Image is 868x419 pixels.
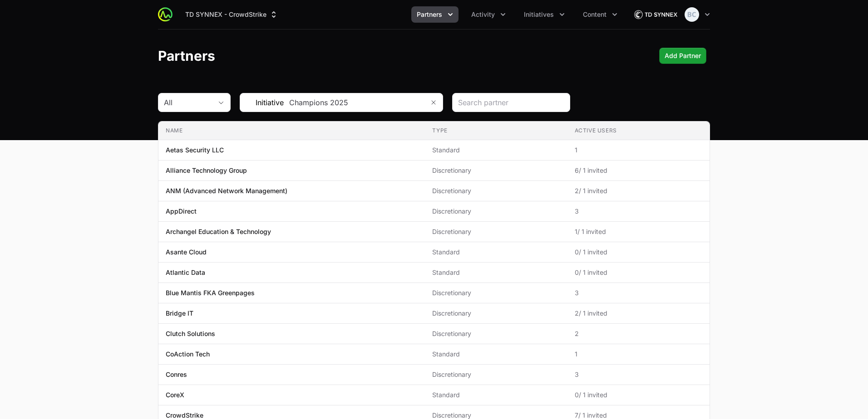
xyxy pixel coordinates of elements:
[166,390,184,400] p: CoreX
[634,5,677,24] img: TD SYNNEX
[575,207,702,216] span: 3
[432,390,560,400] span: Standard
[471,10,495,19] span: Activity
[166,288,255,297] p: Blue Mantis FKA Greenpages
[166,329,215,338] p: Clutch Solutions
[575,390,702,400] span: 0 / 1 invited
[466,6,511,23] div: Activity menu
[518,6,570,23] button: Initiatives
[166,186,287,195] p: ANM (Advanced Network Management)
[158,48,215,64] h1: Partners
[432,370,560,379] span: Discretionary
[567,122,710,140] th: Active Users
[432,248,560,257] span: Standard
[577,6,623,23] div: Content menu
[158,122,425,140] th: Name
[575,227,702,236] span: 1 / 1 invited
[575,329,702,338] span: 2
[411,6,459,23] button: Partners
[575,146,702,155] span: 1
[432,166,560,175] span: Discretionary
[180,6,284,23] div: Supplier switch menu
[432,186,560,195] span: Discretionary
[432,268,560,277] span: Standard
[432,329,560,338] span: Discretionary
[164,97,212,108] div: All
[166,207,197,216] p: AppDirect
[166,370,187,379] p: Conres
[166,248,207,257] p: Asante Cloud
[575,186,702,195] span: 2 / 1 invited
[575,248,702,257] span: 0 / 1 invited
[665,50,701,61] span: Add Partner
[173,6,623,23] div: Main navigation
[417,10,442,19] span: Partners
[166,350,210,359] p: CoAction Tech
[166,309,193,318] p: Bridge IT
[432,146,560,155] span: Standard
[158,93,230,112] button: All
[575,309,702,318] span: 2 / 1 invited
[166,268,205,277] p: Atlantic Data
[166,227,271,236] p: Archangel Education & Technology
[284,93,424,112] input: Search initiatives
[583,10,607,19] span: Content
[425,122,567,140] th: Type
[166,146,224,155] p: Aetas Security LLC
[575,370,702,379] span: 3
[432,350,560,359] span: Standard
[518,6,570,23] div: Initiatives menu
[458,97,564,108] input: Search partner
[180,6,284,23] button: TD SYNNEX - CrowdStrike
[575,288,702,297] span: 3
[240,97,284,108] span: Initiative
[659,48,706,64] button: Add Partner
[424,93,443,112] button: Remove
[166,166,247,175] p: Alliance Technology Group
[659,48,706,64] div: Primary actions
[432,207,560,216] span: Discretionary
[432,309,560,318] span: Discretionary
[411,6,459,23] div: Partners menu
[685,7,699,22] img: Bethany Crossley
[575,166,702,175] span: 6 / 1 invited
[158,7,173,22] img: ActivitySource
[432,227,560,236] span: Discretionary
[466,6,511,23] button: Activity
[575,268,702,277] span: 0 / 1 invited
[577,6,623,23] button: Content
[432,288,560,297] span: Discretionary
[575,350,702,359] span: 1
[524,10,554,19] span: Initiatives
